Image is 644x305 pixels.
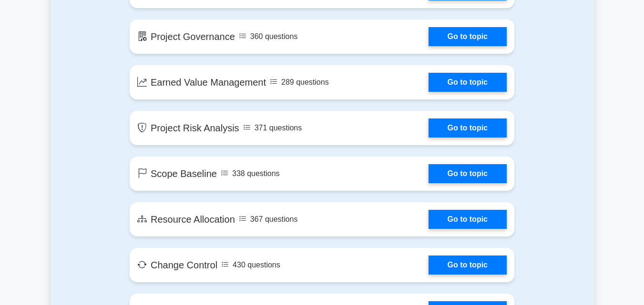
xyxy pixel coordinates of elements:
[429,73,507,92] a: Go to topic
[429,27,507,46] a: Go to topic
[429,210,507,229] a: Go to topic
[429,256,507,275] a: Go to topic
[429,118,507,138] a: Go to topic
[429,164,507,183] a: Go to topic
